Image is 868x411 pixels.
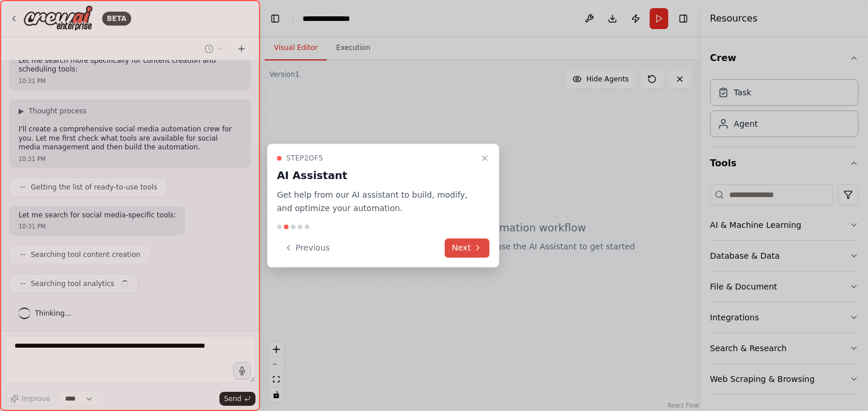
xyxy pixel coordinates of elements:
[267,10,283,27] button: Hide left sidebar
[478,151,492,165] button: Close walkthrough
[277,238,337,258] button: Previous
[445,238,489,258] button: Next
[286,153,323,163] span: Step 2 of 5
[277,188,476,215] p: Get help from our AI assistant to build, modify, and optimize your automation.
[277,167,476,184] h3: AI Assistant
